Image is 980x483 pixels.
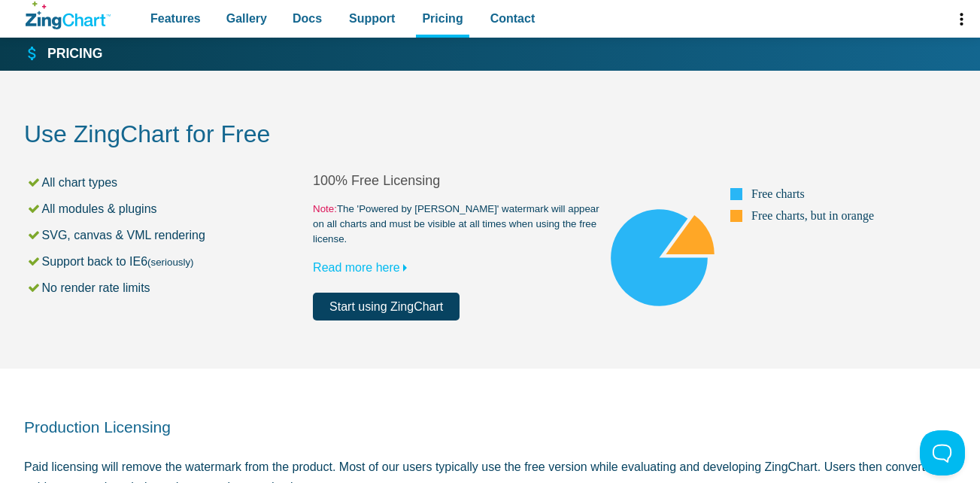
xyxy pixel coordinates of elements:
[24,417,956,437] h2: Production Licensing
[920,430,965,475] iframe: Toggle Customer Support
[313,172,602,190] h2: 100% Free Licensing
[490,8,536,29] span: Contact
[147,257,193,268] small: (seriously)
[313,261,414,274] a: Read more here
[26,172,313,193] li: All chart types
[26,45,102,63] a: Pricing
[313,203,337,214] span: Note:
[26,225,313,245] li: SVG, canvas & VML rendering
[26,199,313,219] li: All modules & plugins
[26,278,313,298] li: No render rate limits
[150,8,201,29] span: Features
[422,8,463,29] span: Pricing
[313,202,602,247] small: The 'Powered by [PERSON_NAME]' watermark will appear on all charts and must be visible at all tim...
[293,8,322,29] span: Docs
[47,47,102,61] strong: Pricing
[226,8,267,29] span: Gallery
[26,2,111,29] a: ZingChart Logo. Click to return to the homepage
[349,8,395,29] span: Support
[313,293,460,320] a: Start using ZingChart
[26,251,313,272] li: Support back to IE6
[24,119,956,153] h2: Use ZingChart for Free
